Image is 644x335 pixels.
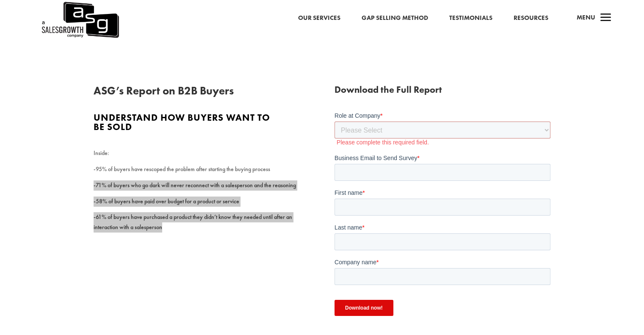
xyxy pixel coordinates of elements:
[514,13,548,24] a: Resources
[94,180,310,197] p: -71% of buyers who go dark will never reconnect with a salesperson and the reasoning
[94,197,310,213] p: -58% of buyers have paid over budget for a product or service
[362,13,428,24] a: Gap Selling Method
[94,83,234,98] span: ASG’s Report on B2B Buyers
[94,164,310,180] p: -95% of buyers have rescoped the problem after starting the buying process
[94,212,310,233] p: -61% of buyers have purchased a product they didn’t know they needed until after an interaction w...
[577,13,595,22] span: Menu
[94,111,270,133] span: Understand how buyers want to be sold
[94,148,310,164] p: Inside:
[334,85,550,99] h3: Download the Full Report
[334,111,550,331] iframe: Form 0
[449,13,492,24] a: Testimonials
[298,13,340,24] a: Our Services
[597,10,614,27] span: a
